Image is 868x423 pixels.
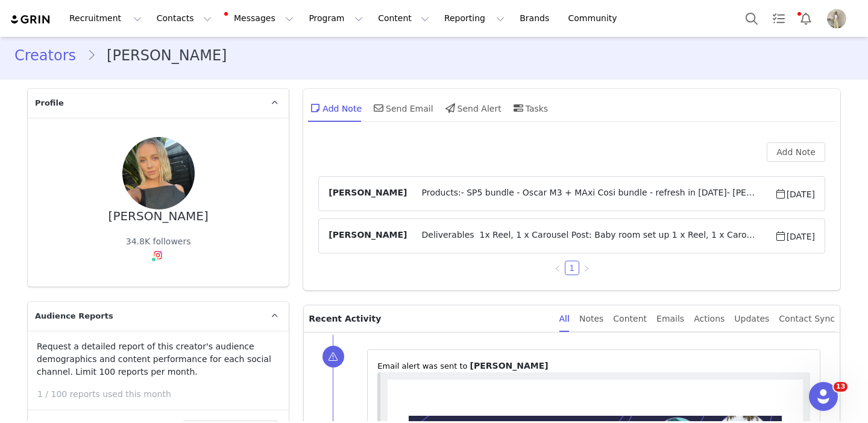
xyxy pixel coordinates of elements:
li: Previous Page [550,261,565,275]
img: feb2928c-f042-40fc-ac75-7cc4ccba48a0.jpg [122,137,195,209]
p: Hi [PERSON_NAME], [21,111,394,124]
a: 1 [565,261,579,275]
button: Contacts [149,5,219,32]
div: Content [613,305,647,332]
div: Add Note [308,94,362,122]
a: Community [561,5,630,32]
iframe: Intercom live chat [809,382,838,411]
li: Tracking performance accurately [69,234,394,246]
img: Grin [21,36,394,96]
span: [PERSON_NAME] [470,361,549,371]
li: Next Page [579,261,594,275]
li: Option 2: Upload a screenshot of your metrics directly to our platform. [69,314,394,326]
div: Send Email [371,94,433,122]
button: Notifications [793,5,819,32]
div: Contact Sync [779,305,835,332]
button: Program [301,5,370,32]
p: Why We Need Your Metrics: Providing your content metrics helps us ensure accurate reporting and a... [45,220,394,258]
p: Thank you for your cooperation and continued collaboration. If you have any questions or need ass... [21,381,394,407]
span: [PERSON_NAME] [329,186,407,201]
span: [DATE] [775,186,815,201]
li: Providing insights that can help boost your content's reach [69,259,394,272]
img: e68b206c-8001-4c45-946a-86e832f9574f.png [827,9,846,28]
span: [PERSON_NAME] [329,229,407,243]
div: Send Alert [443,94,502,122]
span: 13 [834,382,848,392]
p: Why We Need Your Metrics: Providing your content metrics helps us ensure accurate reporting and a... [45,187,394,225]
span: Deliverables 1x Reel, 1 x Carousel Post: Baby room set up 1 x Reel, 1 x Carousel Post: Pram set u... [407,229,774,243]
p: How to Submit Your Metrics: [45,280,394,293]
li: Option 1: Manually enter the metrics into our platform UI. [69,334,394,346]
p: Content Collected: We have identified the following pieces of content you've recently created: [45,166,394,179]
button: Recruitment [62,5,149,32]
li: 1 [565,261,579,275]
li: Providing insights that can help boost your content's reach [69,291,394,304]
button: Messages [219,5,301,32]
a: Upload Metrics [304,187,394,208]
span: [DATE] [775,229,815,243]
p: ⁨Email⁩ alert was sent to ⁨ ⁩ [377,360,810,372]
p: Recent Activity [309,305,549,332]
div: Updates [734,305,769,332]
p: Request a detailed report of this creator's audience demographics and content performance for eac... [37,340,280,378]
a: Tasks [766,5,792,32]
span: Products:- SP5 bundle - Oscar M3 + MAxi Cosi bundle - refresh in [DATE]- [PERSON_NAME] collection... [407,186,774,201]
div: [PERSON_NAME] [108,209,209,223]
li: Option 2: Upload a screenshot of your metrics directly to our platform. [69,346,394,359]
i: icon: right [583,265,590,272]
p: 1 / 100 reports used this month [37,388,289,401]
a: [URL][DOMAIN_NAME] [69,187,159,211]
span: Audience Reports [35,310,113,322]
a: Brands [512,5,560,32]
p: We're reaching out to let you know that we've successfully collected your latest content, and now... [21,132,394,157]
div: Actions [694,305,725,332]
p: Your participation is vital to maintaining the quality and accuracy of the data we use to support... [21,367,394,406]
img: grin logo [10,14,52,25]
button: Content [371,5,436,32]
p: How to Submit Your Metrics: [45,313,394,325]
button: Add Note [767,142,825,162]
a: Creators [14,45,87,66]
i: icon: left [554,265,561,272]
li: Tracking performance accurately [69,266,394,279]
li: Option 1: Manually enter the metrics into our platform UI. [69,301,394,314]
img: instagram.svg [153,250,163,260]
div: Emails [656,305,684,332]
div: All [559,305,570,332]
span: Profile [35,97,64,109]
li: Enhancing collaboration opportunities [69,279,394,291]
div: Tasks [511,94,549,122]
div: Notes [579,305,603,332]
button: Search [738,5,765,32]
div: 34.8K followers [126,235,191,248]
button: Profile [820,9,858,28]
p: Your participation is vital to maintaining the quality and accuracy of the data we use to support... [21,335,394,373]
button: Reporting [437,5,512,32]
li: Enhancing collaboration opportunities [69,246,394,259]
